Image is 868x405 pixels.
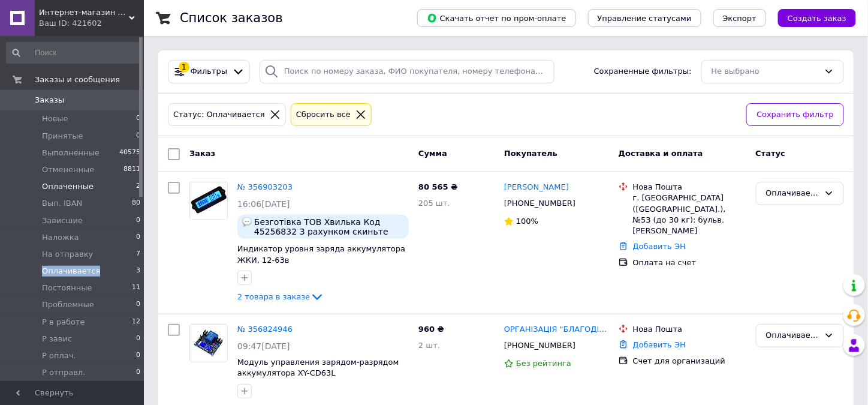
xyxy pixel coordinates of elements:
[254,217,404,236] span: Безготівка ТОВ Хвилька Код 45256832 З рахунком скиньте Витяг та Виписку Дякую
[42,131,83,142] span: Принятые
[42,266,100,277] span: Оплачивается
[42,367,85,378] span: Р отправл.
[42,249,93,260] span: На отправку
[504,149,557,158] span: Покупатель
[123,164,140,175] span: 8811
[502,196,578,211] div: [PHONE_NUMBER]
[35,74,120,85] span: Заказы и сообщения
[260,60,554,83] input: Поиск по номеру заказа, ФИО покупателя, номеру телефона, Email, номеру накладной
[42,215,83,226] span: Зависшие
[39,18,144,29] div: Ваш ID: 421602
[189,182,228,220] a: Фото товару
[712,65,819,78] div: Не выбрано
[633,340,686,349] a: Добавить ЭН
[633,193,746,236] div: г. [GEOGRAPHIC_DATA] ([GEOGRAPHIC_DATA].), №53 (до 30 кг): бульв. [PERSON_NAME]
[42,299,94,310] span: Проблемные
[42,198,82,209] span: Вып. IBAN
[619,149,703,158] span: Доставка и оплата
[723,14,757,23] span: Экспорт
[42,164,94,175] span: Отмененные
[237,199,290,209] span: 16:06[DATE]
[190,325,227,362] img: Фото товару
[191,66,228,77] span: Фильтры
[418,182,457,191] span: 80 565 ₴
[189,149,215,158] span: Заказ
[136,215,140,226] span: 0
[132,198,140,209] span: 80
[588,9,701,27] button: Управление статусами
[713,9,766,27] button: Экспорт
[180,11,283,25] h1: Список заказов
[179,62,189,73] div: 1
[119,148,140,158] span: 40575
[237,341,290,351] span: 09:47[DATE]
[633,242,686,251] a: Добавить ЭН
[171,109,267,121] div: Статус: Оплачивается
[237,182,293,191] a: № 356903203
[756,149,786,158] span: Статус
[418,199,450,208] span: 205 шт.
[598,14,692,23] span: Управление статусами
[132,317,140,328] span: 12
[757,109,834,121] span: Сохранить фильтр
[516,217,538,226] span: 100%
[42,317,85,328] span: Р в работе
[136,249,140,260] span: 7
[132,283,140,293] span: 11
[746,103,844,127] button: Сохранить фильтр
[788,14,846,23] span: Создать заказ
[237,358,399,378] a: Модуль управления зарядом-разрядом аккумулятора XY-CD63L
[136,131,140,142] span: 0
[766,187,819,200] div: Оплачивается
[633,324,746,335] div: Нова Пошта
[42,350,76,361] span: Р оплач.
[778,9,856,27] button: Создать заказ
[237,244,405,265] a: Индикатор уровня заряда аккумулятора ЖКИ, 12-63в
[417,9,576,27] button: Скачать отчет по пром-оплате
[504,182,569,193] a: [PERSON_NAME]
[136,266,140,277] span: 3
[427,13,566,23] span: Скачать отчет по пром-оплате
[504,324,609,335] a: ОРГАНІЗАЦІЯ "БЛАГОДІЙНИЙ ФОНД "ХВИЛЯ 91 ЮА"
[35,95,64,106] span: Заказы
[189,324,228,362] a: Фото товару
[237,325,293,334] a: № 356824946
[42,148,100,158] span: Выполненные
[633,257,746,268] div: Оплата на счет
[136,334,140,344] span: 0
[418,325,444,334] span: 960 ₴
[418,149,447,158] span: Сумма
[190,182,227,220] img: Фото товару
[136,181,140,192] span: 2
[136,299,140,310] span: 0
[136,367,140,378] span: 0
[237,292,310,301] span: 2 товара в заказе
[39,7,129,18] span: Интернет-магазин Co-Di
[766,13,856,22] a: Создать заказ
[42,181,94,192] span: Оплаченные
[294,109,353,121] div: Сбросить все
[42,113,68,124] span: Новые
[418,341,440,350] span: 2 шт.
[136,350,140,361] span: 0
[6,42,141,64] input: Поиск
[42,232,79,243] span: Наложка
[242,217,252,227] img: :speech_balloon:
[502,338,578,353] div: [PHONE_NUMBER]
[594,66,692,77] span: Сохраненные фильтры:
[42,334,72,344] span: Р завис
[42,283,92,293] span: Постоянные
[633,356,746,367] div: Счет для организаций
[766,329,819,342] div: Оплачивается
[136,232,140,243] span: 0
[633,182,746,193] div: Нова Пошта
[136,113,140,124] span: 0
[237,292,324,301] a: 2 товара в заказе
[516,359,571,368] span: Без рейтинга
